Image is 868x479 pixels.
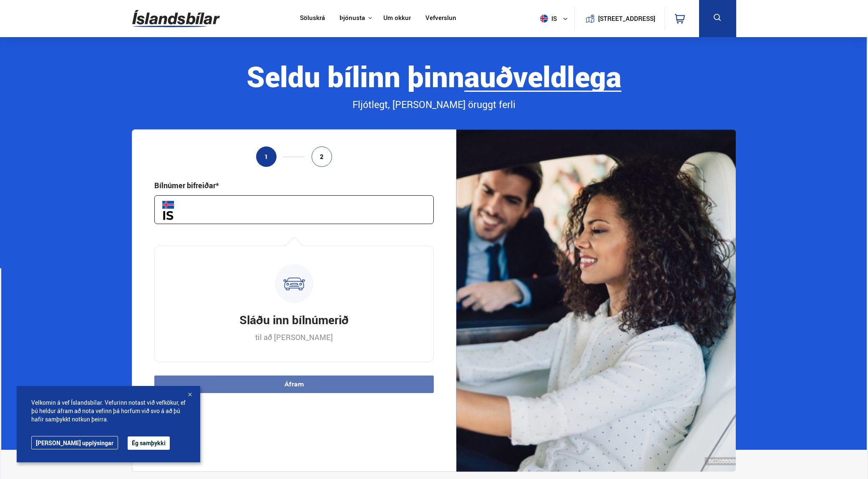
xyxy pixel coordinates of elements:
[132,61,736,92] div: Seldu bílinn þinn
[537,15,558,23] span: is
[128,436,170,450] button: Ég samþykki
[464,57,621,96] b: auðveldlega
[579,7,660,30] a: [STREET_ADDRESS]
[537,6,574,31] button: is
[425,14,456,23] a: Vefverslun
[320,153,324,160] span: 2
[383,14,411,23] a: Um okkur
[340,14,365,22] button: Þjónusta
[264,153,268,160] span: 1
[154,180,219,190] div: Bílnúmer bifreiðar*
[31,436,118,449] a: [PERSON_NAME] upplýsingar
[300,14,325,23] a: Söluskrá
[31,398,186,424] span: Velkomin á vef Íslandsbílar. Vefurinn notast við vefkökur, ef þú heldur áfram að nota vefinn þá h...
[154,376,434,393] button: Áfram
[132,98,736,112] div: Fljótlegt, [PERSON_NAME] öruggt ferli
[132,5,220,32] img: G0Ugv5HjCgRt.svg
[601,15,652,22] button: [STREET_ADDRESS]
[255,332,333,342] p: til að [PERSON_NAME]
[540,15,548,23] img: svg+xml;base64,PHN2ZyB4bWxucz0iaHR0cDovL3d3dy53My5vcmcvMjAwMC9zdmciIHdpZHRoPSI1MTIiIGhlaWdodD0iNT...
[239,312,349,328] h3: Sláðu inn bílnúmerið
